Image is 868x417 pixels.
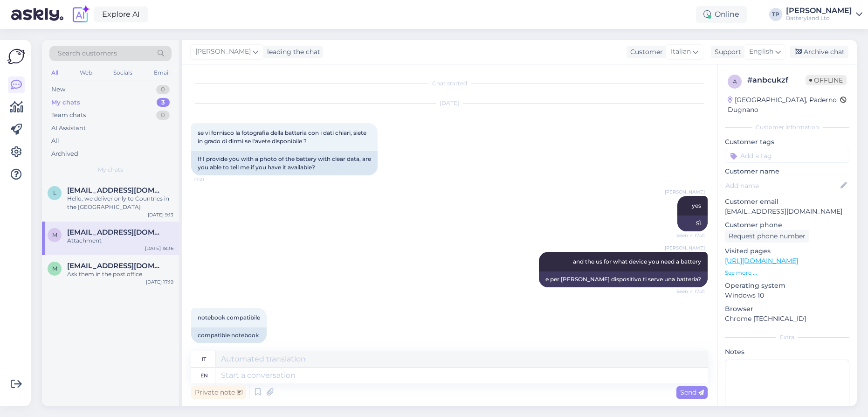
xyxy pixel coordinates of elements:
div: Private note [191,386,246,399]
div: leading the chat [263,47,320,57]
p: [EMAIL_ADDRESS][DOMAIN_NAME] [725,207,849,216]
div: [DATE] 18:36 [145,245,173,252]
a: [URL][DOMAIN_NAME] [725,257,798,265]
span: My chats [98,166,123,174]
span: yes [692,202,701,209]
p: Customer phone [725,220,849,230]
div: TP [769,8,782,21]
div: Request phone number [725,230,809,243]
span: Seen ✓ 17:21 [670,232,705,239]
div: [DATE] 17:19 [146,278,173,285]
div: Online [696,6,747,23]
div: compatible notebook [191,327,267,343]
p: Chrome [TECHNICAL_ID] [725,314,849,324]
div: Customer information [725,123,849,132]
div: Ask them in the post office [67,270,173,278]
span: Seen ✓ 17:21 [670,288,705,295]
span: 17:21 [194,176,229,183]
a: Explore AI [94,7,148,22]
input: Add name [725,181,839,191]
div: Email [152,67,172,79]
div: [DATE] [191,99,708,107]
span: lu2ddb@gmail.com [67,186,164,195]
span: notebook compatibile [198,314,260,321]
div: en [200,368,208,383]
p: Windows 10 [725,291,849,300]
span: [PERSON_NAME] [665,188,705,195]
span: a [733,78,737,85]
div: Customer [627,47,663,57]
img: Askly Logo [7,48,25,65]
div: e per [PERSON_NAME] dispositivo ti serve una batteria? [539,271,708,287]
span: [PERSON_NAME] [195,47,251,57]
div: 3 [157,98,170,107]
span: [PERSON_NAME] [665,244,705,251]
span: Italian [671,47,691,57]
span: se vi fornisco la fotografia della batteria con i dati chiari, siete in grado di dirmi se l'avete... [198,129,368,145]
div: Socials [111,67,134,79]
p: Customer tags [725,137,849,147]
div: Extra [725,333,849,341]
div: [PERSON_NAME] [786,7,852,14]
div: Batteryland Ltd [786,14,852,22]
span: m [52,231,57,238]
span: English [749,47,773,57]
span: Offline [806,75,847,85]
span: marcob3llani@gmail.com [67,228,164,236]
div: it [202,351,206,367]
p: Customer name [725,167,849,176]
div: 0 [156,85,170,94]
span: and the us for what device you need a battery [573,258,701,265]
p: Notes [725,347,849,357]
span: l [53,189,56,196]
div: All [49,67,60,79]
div: # anbcukzf [747,75,806,86]
div: Team chats [51,111,86,120]
div: If I provide you with a photo of the battery with clear data, are you able to tell me if you have... [191,151,378,175]
input: Add a tag [725,149,849,163]
div: Support [711,47,741,57]
span: Search customers [58,49,117,58]
div: Web [78,67,94,79]
div: My chats [51,98,80,107]
p: Customer email [725,197,849,207]
div: Archived [51,149,78,159]
div: 0 [156,111,170,120]
p: Operating system [725,281,849,291]
div: AI Assistant [51,124,86,133]
div: New [51,85,65,94]
div: SÌ [677,215,708,231]
div: All [51,136,59,146]
div: [DATE] 9:13 [148,211,173,218]
span: Send [680,388,704,396]
p: Visited pages [725,246,849,256]
img: explore-ai [71,5,90,24]
div: Hello, we deliver only to Countries in the [GEOGRAPHIC_DATA] [67,195,173,211]
div: Chat started [191,79,708,88]
span: matiz2000@live.com [67,262,164,270]
div: Attachment [67,236,173,245]
div: [GEOGRAPHIC_DATA], Paderno Dugnano [728,95,840,115]
div: Archive chat [790,46,848,58]
p: See more ... [725,269,849,277]
span: m [52,265,57,272]
p: Browser [725,304,849,314]
a: [PERSON_NAME]Batteryland Ltd [786,7,862,22]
